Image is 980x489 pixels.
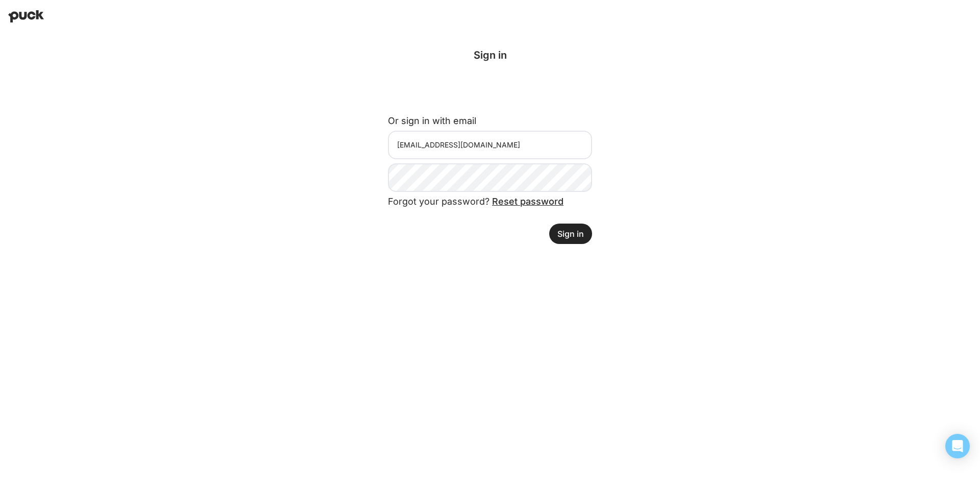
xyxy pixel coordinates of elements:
[388,49,592,61] div: Sign in
[383,79,597,101] iframe: Sign in with Google Button
[388,115,476,126] label: Or sign in with email
[388,196,563,207] span: Forgot your password?
[945,434,970,458] div: Open Intercom Messenger
[388,131,592,159] input: Email
[492,196,563,207] a: Reset password
[549,224,592,244] button: Sign in
[8,10,44,22] img: Puck home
